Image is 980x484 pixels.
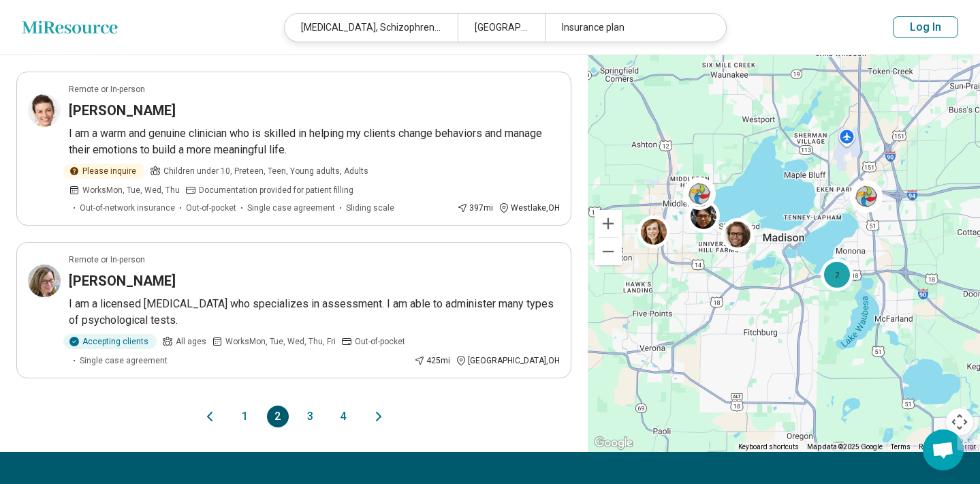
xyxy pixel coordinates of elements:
[69,101,176,120] h3: [PERSON_NAME]
[346,202,394,214] span: Sliding scale
[199,184,353,196] span: Documentation provided for patient filling
[234,406,256,427] button: 1
[267,406,289,427] button: 2
[893,16,958,38] button: Log In
[738,442,799,452] button: Keyboard shortcuts
[225,335,336,348] span: Works Mon, Tue, Wed, Thu, Fri
[807,443,883,451] span: Map data ©2025 Google
[946,408,973,436] button: Map camera controls
[69,83,145,95] p: Remote or In-person
[69,254,145,266] p: Remote or In-person
[80,202,175,214] span: Out-of-network insurance
[457,202,493,214] div: 397 mi
[891,443,911,451] a: Terms (opens in new tab)
[370,406,387,427] button: Next page
[355,335,405,348] span: Out-of-pocket
[821,258,853,290] div: 2
[202,406,218,427] button: Previous page
[285,14,458,42] div: [MEDICAL_DATA], Schizophreniform and Brief [MEDICAL_DATA]
[69,125,560,158] p: I am a warm and genuine clinician who is skilled in helping my clients change behaviors and manag...
[80,354,168,367] span: Single case agreement
[186,202,236,214] span: Out-of-pocket
[499,202,560,214] div: Westlake , OH
[300,406,321,427] button: 3
[595,210,622,237] button: Zoom in
[591,434,636,452] a: Open this area in Google Maps (opens a new window)
[458,14,544,42] div: [GEOGRAPHIC_DATA], [GEOGRAPHIC_DATA]
[63,164,144,179] div: Please inquire
[69,296,560,329] p: I am a licensed [MEDICAL_DATA] who specializes in assessment. I am able to administer many types ...
[545,14,718,42] div: Insurance plan
[456,354,560,367] div: [GEOGRAPHIC_DATA] , OH
[923,429,964,470] div: Open chat
[176,335,206,348] span: All ages
[69,271,176,290] h3: [PERSON_NAME]
[332,406,354,427] button: 4
[163,165,368,177] span: Children under 10, Preteen, Teen, Young adults, Adults
[595,238,622,265] button: Zoom out
[591,434,636,452] img: Google
[247,202,335,214] span: Single case agreement
[63,334,157,349] div: Accepting clients
[414,354,450,367] div: 425 mi
[919,443,976,451] a: Report a map error
[82,184,180,196] span: Works Mon, Tue, Wed, Thu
